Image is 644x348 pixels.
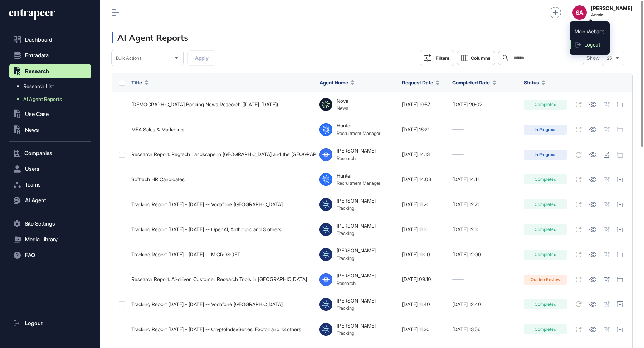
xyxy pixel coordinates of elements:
div: [PERSON_NAME] [337,273,376,279]
span: Dashboard [25,37,52,43]
div: [DEMOGRAPHIC_DATA] Banking News Research ([DATE]-[DATE]) [131,102,312,107]
button: Request Date [402,79,440,86]
div: Completed [524,224,567,235]
div: Filters [436,55,449,61]
div: Completed [524,250,567,260]
div: Nova [337,98,348,104]
span: Show [587,55,600,61]
a: Main Website [570,27,610,36]
button: News [9,123,91,137]
div: News [337,105,348,111]
span: AI Agent Reports [23,96,62,102]
div: [DATE] 12:40 [452,301,517,307]
div: [DATE] 11:20 [402,202,445,207]
span: AI Agent [25,198,46,203]
button: Completed Date [452,79,496,86]
div: [PERSON_NAME] [337,198,376,204]
div: Hunter [337,173,380,179]
span: News [25,127,39,133]
div: [PERSON_NAME] [337,323,376,329]
div: Tracking [337,205,376,211]
span: Research [25,68,49,74]
a: Logout [570,40,610,49]
div: Research Report: Regtech Landscape in [GEOGRAPHIC_DATA] and the [GEOGRAPHIC_DATA] [131,151,312,157]
div: [DATE] 14:03 [402,177,445,182]
div: Completed [524,324,567,334]
div: [DATE] 13:56 [452,327,517,332]
div: [DATE] 11:30 [402,327,445,332]
button: FAQ [9,248,91,262]
div: Tracking Report [DATE] - [DATE] -- OpenAI, Anthropic and 3 others [131,227,312,232]
div: MEA Sales & Marketing [131,127,312,132]
div: Completed [524,100,567,110]
span: Users [25,166,39,172]
button: SA [572,5,587,20]
div: Completed [524,299,567,309]
div: In Progress [524,125,567,135]
div: [DATE] 09:10 [402,276,445,282]
button: Title [131,79,148,86]
div: Tracking [337,230,376,236]
div: [DATE] 16:21 [402,127,445,132]
span: Agent Name [319,79,348,86]
button: Entradata [9,48,91,63]
div: Tracking [337,305,376,311]
span: Logout [584,42,600,48]
div: Hunter [337,123,380,129]
button: Users [9,162,91,176]
button: Companies [9,146,91,160]
button: Media Library [9,232,91,247]
div: Completed [524,199,567,209]
button: Teams [9,178,91,192]
span: Bulk Actions [116,55,141,61]
h3: AI Agent Reports [112,32,188,43]
span: Status [524,79,539,86]
span: Logout [25,320,43,326]
span: Admin [591,13,633,18]
span: Title [131,79,142,86]
button: Use Case [9,107,91,121]
div: [PERSON_NAME] [337,298,376,304]
div: [PERSON_NAME] [337,248,376,253]
span: Companies [24,150,52,156]
span: Request Date [402,79,433,86]
span: FAQ [25,252,35,258]
span: Media Library [25,237,58,242]
a: Logout [9,316,91,330]
div: [PERSON_NAME] [337,223,376,229]
div: [DATE] 11:40 [402,301,445,307]
button: Site Settings [9,217,91,231]
span: Use Case [25,111,49,117]
div: Completed [524,174,567,184]
div: In Progress [524,150,567,160]
div: Outline Review [524,275,567,285]
button: Columns [457,51,495,65]
div: Tracking [337,330,376,336]
a: Research List [13,80,91,93]
div: [DATE] 20:02 [452,102,517,107]
span: Columns [471,55,491,61]
div: Research [337,280,376,286]
div: Recruitment Manager [337,130,380,136]
div: [DATE] 12:10 [452,227,517,232]
span: 25 [607,55,612,61]
span: Research List [23,83,54,89]
div: Tracking Report [DATE] - [DATE] -- Vodafone [GEOGRAPHIC_DATA] [131,202,312,207]
div: [DATE] 14:11 [452,177,517,182]
button: Status [524,79,545,86]
div: Softtech HR Candidates [131,177,312,182]
div: [DATE] 12:00 [452,252,517,257]
div: Tracking Report [DATE] - [DATE] -- CryptoIndexSeries, Exotoll and 13 others [131,327,312,332]
span: Teams [25,182,41,188]
div: Research Report: Ai-driven Customer Research Tools in [GEOGRAPHIC_DATA] [131,276,312,282]
div: Tracking Report [DATE] - [DATE] -- MICROSOFT [131,252,312,257]
button: AI Agent [9,193,91,208]
a: AI Agent Reports [13,93,91,106]
div: [DATE] 11:00 [402,252,445,257]
div: [PERSON_NAME] [337,148,376,154]
div: Research [337,155,376,161]
div: [DATE] 12:20 [452,202,517,207]
div: Tracking Report [DATE] - [DATE] -- Vodafone [GEOGRAPHIC_DATA] [131,301,312,307]
button: Agent Name [319,79,355,86]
